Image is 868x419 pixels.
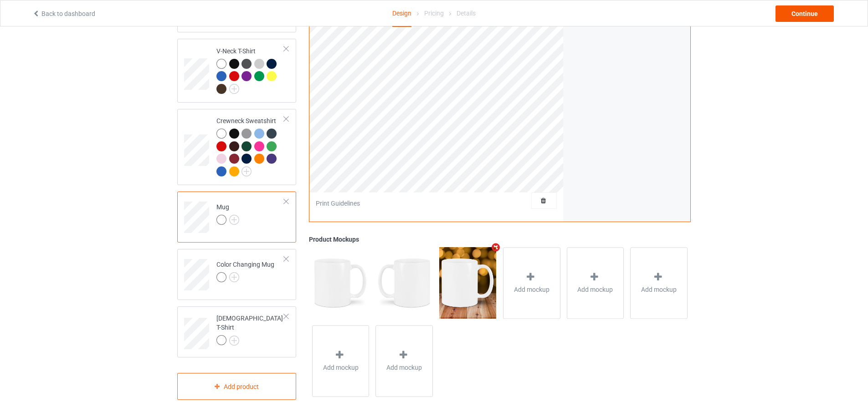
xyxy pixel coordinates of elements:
[216,116,284,176] div: Crewneck Sweatshirt
[503,247,560,319] div: Add mockup
[229,272,239,282] img: svg+xml;base64,PD94bWwgdmVyc2lvbj0iMS4wIiBlbmNvZGluZz0iVVRGLTgiPz4KPHN2ZyB3aWR0aD0iMjJweCIgaGVpZ2...
[312,325,370,397] div: Add mockup
[386,363,422,372] span: Add mockup
[177,39,296,103] div: V-Neck T-Shirt
[241,166,252,176] img: svg+xml;base64,PD94bWwgdmVyc2lvbj0iMS4wIiBlbmNvZGluZz0iVVRGLTgiPz4KPHN2ZyB3aWR0aD0iMjJweCIgaGVpZ2...
[375,325,433,397] div: Add mockup
[229,215,239,225] img: svg+xml;base64,PD94bWwgdmVyc2lvbj0iMS4wIiBlbmNvZGluZz0iVVRGLTgiPz4KPHN2ZyB3aWR0aD0iMjJweCIgaGVpZ2...
[392,0,411,27] div: Design
[567,247,624,319] div: Add mockup
[490,243,502,252] i: Remove mockup
[457,0,476,26] div: Details
[316,199,360,208] div: Print Guidelines
[776,5,834,22] div: Continue
[177,109,296,185] div: Crewneck Sweatshirt
[177,249,296,300] div: Color Changing Mug
[216,314,284,345] div: [DEMOGRAPHIC_DATA] T-Shirt
[216,260,274,282] div: Color Changing Mug
[630,247,688,319] div: Add mockup
[216,202,239,224] div: Mug
[216,47,284,93] div: V-Neck T-Shirt
[177,191,296,243] div: Mug
[177,306,296,357] div: [DEMOGRAPHIC_DATA] T-Shirt
[514,285,550,294] span: Add mockup
[312,247,369,318] img: regular.jpg
[375,247,432,318] img: regular.jpg
[641,285,677,294] span: Add mockup
[424,0,444,26] div: Pricing
[439,247,496,318] img: regular.jpg
[309,235,691,244] div: Product Mockups
[177,373,296,400] div: Add product
[229,336,239,346] img: svg+xml;base64,PD94bWwgdmVyc2lvbj0iMS4wIiBlbmNvZGluZz0iVVRGLTgiPz4KPHN2ZyB3aWR0aD0iMjJweCIgaGVpZ2...
[323,363,359,372] span: Add mockup
[577,285,613,294] span: Add mockup
[32,10,95,17] a: Back to dashboard
[229,84,239,94] img: svg+xml;base64,PD94bWwgdmVyc2lvbj0iMS4wIiBlbmNvZGluZz0iVVRGLTgiPz4KPHN2ZyB3aWR0aD0iMjJweCIgaGVpZ2...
